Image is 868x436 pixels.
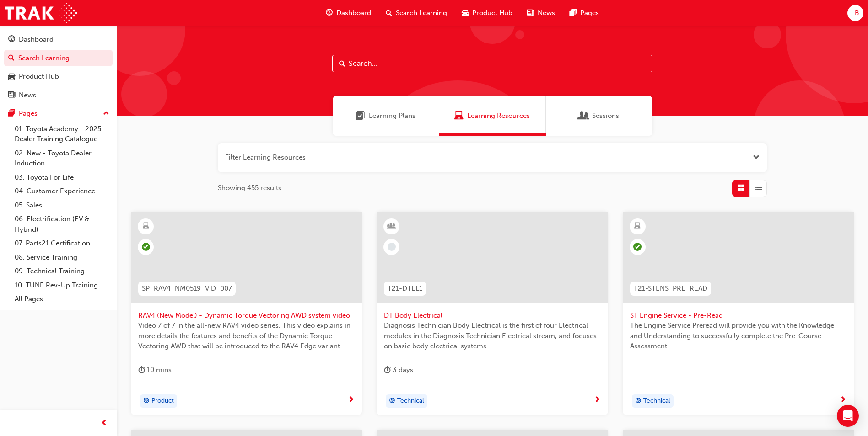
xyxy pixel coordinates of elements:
[218,183,281,193] span: Showing 455 results
[384,364,391,376] span: duration-icon
[333,96,439,136] a: Learning PlansLearning Plans
[467,111,530,121] span: Learning Resources
[386,7,392,19] span: search-icon
[103,108,109,120] span: up-icon
[11,250,113,265] a: 08. Service Training
[4,31,113,48] a: Dashboard
[11,146,113,170] a: 02. New - Toyota Dealer Induction
[336,8,371,18] span: Dashboard
[11,264,113,278] a: 09. Technical Training
[4,50,113,67] a: Search Learning
[570,7,577,19] span: pages-icon
[4,68,113,85] a: Product Hub
[5,3,77,23] img: Trak
[840,396,846,404] span: next-icon
[8,91,15,100] span: news-icon
[580,8,599,18] span: Pages
[142,243,150,251] span: learningRecordVerb_PASS-icon
[339,58,345,69] span: Search
[19,108,38,119] div: Pages
[384,320,600,351] span: Diagnosis Technician Body Electrical is the first of four Electrical modules in the Diagnosis Tec...
[462,7,469,19] span: car-icon
[472,8,512,18] span: Product Hub
[143,395,150,407] span: target-icon
[348,396,355,404] span: next-icon
[837,405,859,427] div: Open Intercom Messenger
[11,278,113,292] a: 10. TUNE Rev-Up Training
[369,111,415,121] span: Learning Plans
[143,220,149,232] span: learningResourceType_ELEARNING-icon
[138,320,355,351] span: Video 7 of 7 in the all-new RAV4 video series. This video explains in more details the features a...
[318,4,378,22] a: guage-iconDashboard
[520,4,562,22] a: news-iconNews
[8,110,15,118] span: pages-icon
[11,212,113,236] a: 06. Electrification (EV & Hybrid)
[635,395,642,407] span: target-icon
[4,87,113,104] a: News
[151,396,174,406] span: Product
[738,183,744,193] span: Grid
[562,4,606,22] a: pages-iconPages
[378,4,454,22] a: search-iconSearch Learning
[630,320,846,351] span: The Engine Service Preread will provide you with the Knowledge and Understanding to successfully ...
[19,71,59,82] div: Product Hub
[11,236,113,250] a: 07. Parts21 Certification
[396,8,447,18] span: Search Learning
[388,243,396,251] span: learningRecordVerb_NONE-icon
[633,243,642,251] span: learningRecordVerb_COMPLETE-icon
[753,152,760,163] button: Open the filter
[131,212,362,415] a: SP_RAV4_NM0519_VID_007RAV4 (New Model) - Dynamic Torque Vectoring AWD system videoVideo 7 of 7 in...
[388,283,422,294] span: T21-DTEL1
[388,220,395,232] span: learningResourceType_INSTRUCTOR_LED-icon
[138,364,145,376] span: duration-icon
[384,310,600,321] span: DT Body Electrical
[138,364,172,376] div: 10 mins
[594,396,601,404] span: next-icon
[397,396,424,406] span: Technical
[538,8,555,18] span: News
[377,212,608,415] a: T21-DTEL1DT Body ElectricalDiagnosis Technician Body Electrical is the first of four Electrical m...
[630,310,846,321] span: ST Engine Service - Pre-Read
[8,54,15,63] span: search-icon
[643,396,670,406] span: Technical
[546,96,652,136] a: SessionsSessions
[4,105,113,122] button: Pages
[326,7,333,19] span: guage-icon
[142,283,232,294] span: SP_RAV4_NM0519_VID_007
[19,90,36,101] div: News
[389,395,395,407] span: target-icon
[11,170,113,185] a: 03. Toyota For Life
[356,111,365,121] span: Learning Plans
[439,96,546,136] a: Learning ResourcesLearning Resources
[11,292,113,306] a: All Pages
[138,310,355,321] span: RAV4 (New Model) - Dynamic Torque Vectoring AWD system video
[851,8,859,18] span: LB
[11,184,113,198] a: 04. Customer Experience
[579,111,588,121] span: Sessions
[454,111,464,121] span: Learning Resources
[332,55,652,72] input: Search...
[623,212,854,415] a: T21-STENS_PRE_READST Engine Service - Pre-ReadThe Engine Service Preread will provide you with th...
[527,7,534,19] span: news-icon
[634,283,707,294] span: T21-STENS_PRE_READ
[8,36,15,44] span: guage-icon
[592,111,619,121] span: Sessions
[384,364,413,376] div: 3 days
[4,29,113,105] button: DashboardSearch LearningProduct HubNews
[11,198,113,213] a: 05. Sales
[8,73,15,81] span: car-icon
[755,183,762,193] span: List
[454,4,520,22] a: car-iconProduct Hub
[11,122,113,146] a: 01. Toyota Academy - 2025 Dealer Training Catalogue
[847,5,863,21] button: LB
[634,220,641,232] span: learningResourceType_ELEARNING-icon
[19,34,54,45] div: Dashboard
[101,418,108,429] span: prev-icon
